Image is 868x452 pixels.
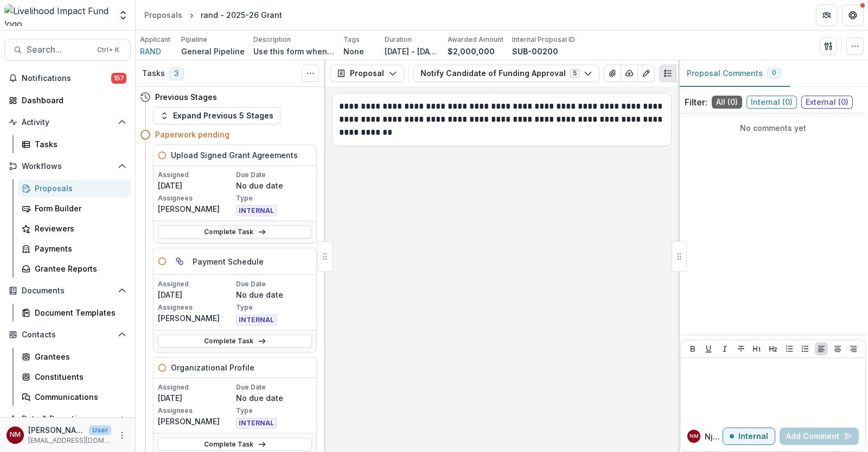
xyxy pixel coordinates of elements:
[4,114,131,131] button: Open Activity
[158,335,312,348] a: Complete Task
[201,9,282,21] div: rand - 2025-26 Grant
[35,183,122,194] div: Proposals
[158,289,234,300] p: [DATE]
[718,342,731,355] button: Italicize
[193,256,264,267] h5: Payment Schedule
[236,193,312,203] p: Type
[158,392,234,404] p: [DATE]
[735,342,748,355] button: Strike
[236,315,277,325] span: INTERNAL
[17,368,131,386] a: Constituents
[448,46,495,57] p: $2,000,000
[676,65,693,82] button: PDF view
[35,371,122,382] div: Constituents
[27,45,91,55] span: Search...
[448,35,503,45] p: Awarded Amount
[28,424,85,436] p: [PERSON_NAME]
[783,342,796,355] button: Bullet List
[116,429,129,442] button: More
[236,170,312,180] p: Due Date
[142,69,165,78] h3: Tasks
[847,342,860,355] button: Align Right
[4,4,111,26] img: Livelihood Impact Fund logo
[712,96,742,109] span: All ( 0 )
[815,342,828,355] button: Align Left
[746,96,797,109] span: Internal ( 0 )
[35,203,122,214] div: Form Builder
[35,351,122,362] div: Grantees
[678,60,790,87] button: Proposal Comments
[181,35,207,45] p: Pipeline
[140,46,161,57] a: RAND
[22,74,111,83] span: Notifications
[302,65,319,82] button: Toggle View Cancelled Tasks
[831,342,844,355] button: Align Center
[685,96,707,109] p: Filter:
[89,425,111,435] p: User
[17,179,131,197] a: Proposals
[4,158,131,175] button: Open Workflows
[801,96,853,109] span: External ( 0 )
[4,410,131,428] button: Open Data & Reporting
[767,342,780,355] button: Heading 2
[512,46,558,57] p: SUB-00200
[158,382,234,392] p: Assigned
[144,9,182,21] div: Proposals
[35,243,122,254] div: Payments
[772,69,776,77] span: 0
[236,406,312,416] p: Type
[343,46,364,57] p: None
[35,223,122,234] div: Reviewers
[236,392,312,404] p: No due date
[22,162,113,171] span: Workflows
[17,348,131,366] a: Grantees
[4,70,131,87] button: Notifications157
[385,46,439,57] p: [DATE] - [DATE]
[236,303,312,312] p: Type
[22,286,113,296] span: Documents
[158,170,234,180] p: Assigned
[413,65,599,82] button: Notify Candidate of Funding Approval5
[738,432,768,441] p: Internal
[158,303,234,312] p: Assignees
[17,135,131,153] a: Tasks
[659,65,676,82] button: Plaintext view
[35,263,122,274] div: Grantee Reports
[155,91,217,103] h4: Previous Stages
[28,436,111,445] p: [EMAIL_ADDRESS][DOMAIN_NAME]
[116,4,131,26] button: Open entity switcher
[171,253,188,270] button: View dependent tasks
[10,431,21,438] div: Njeri Muthuri
[158,416,234,427] p: [PERSON_NAME]
[330,65,404,82] button: Proposal
[158,438,312,451] a: Complete Task
[158,203,234,215] p: [PERSON_NAME]
[702,342,715,355] button: Underline
[253,46,335,57] p: Use this form when you need to skip straight to the Funding Decision stage in the General Pipelin...
[140,35,170,45] p: Applicant
[4,91,131,109] a: Dashboard
[780,428,859,445] button: Add Comment
[4,39,131,61] button: Search...
[17,260,131,278] a: Grantee Reports
[236,180,312,191] p: No due date
[111,73,126,84] span: 157
[4,282,131,299] button: Open Documents
[799,342,812,355] button: Ordered List
[17,240,131,258] a: Payments
[236,289,312,300] p: No due date
[253,35,291,45] p: Description
[17,199,131,217] a: Form Builder
[35,307,122,318] div: Document Templates
[35,391,122,403] div: Communications
[35,139,122,150] div: Tasks
[723,428,775,445] button: Internal
[158,279,234,289] p: Assigned
[181,46,245,57] p: General Pipeline
[236,279,312,289] p: Due Date
[385,35,412,45] p: Duration
[158,406,234,416] p: Assignees
[171,362,254,373] h5: Organizational Profile
[22,415,113,424] span: Data & Reporting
